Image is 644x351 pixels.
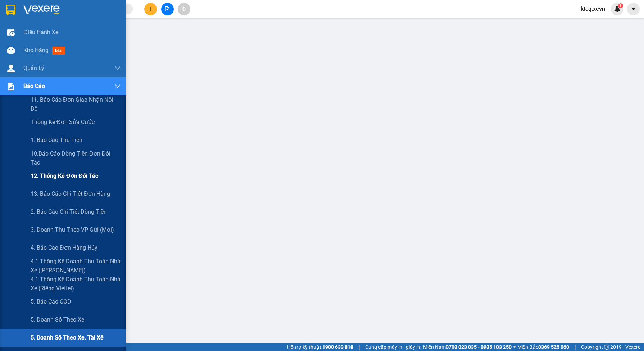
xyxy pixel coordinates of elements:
[513,346,516,348] span: ⚪️
[7,83,15,90] img: solution-icon
[365,343,421,351] span: Cung cấp máy in - giấy in:
[446,344,512,350] strong: 0708 023 035 - 0935 103 250
[148,6,153,11] span: plus
[31,207,107,216] span: 2. Báo cáo chi tiết dòng tiền
[31,171,98,180] span: 12. Thống kê đơn đối tác
[31,149,121,167] span: 10.Báo cáo dòng tiền đơn đối tác
[322,344,353,350] strong: 1900 633 818
[165,6,170,11] span: file-add
[23,64,44,73] span: Quản Lý
[604,345,609,350] span: copyright
[31,275,121,293] span: 4.1 Thống kê doanh thu toàn nhà xe (Riêng Viettel)
[7,29,15,36] img: warehouse-icon
[31,189,110,198] span: 13. Báo cáo chi tiết đơn hàng
[614,6,621,12] img: icon-new-feature
[517,343,569,351] span: Miền Bắc
[423,343,512,351] span: Miền Nam
[538,344,569,350] strong: 0369 525 060
[31,257,121,275] span: 4.1 Thống kê doanh thu toàn nhà xe ([PERSON_NAME])
[619,3,622,8] span: 1
[575,4,611,13] span: ktcq.xevn
[115,83,121,89] span: down
[31,117,95,126] span: Thống kê đơn sửa cước
[31,225,114,234] span: 3. Doanh Thu theo VP Gửi (mới)
[31,135,82,144] span: 1. Báo cáo thu tiền
[31,297,71,306] span: 5. Báo cáo COD
[7,65,15,72] img: warehouse-icon
[52,47,65,55] span: mới
[181,6,186,11] span: aim
[144,3,157,15] button: plus
[627,3,640,15] button: caret-down
[618,3,623,8] sup: 1
[161,3,174,15] button: file-add
[23,28,58,37] span: Điều hành xe
[23,47,49,54] span: Kho hàng
[630,6,637,12] span: caret-down
[115,65,121,71] span: down
[6,5,15,15] img: logo-vxr
[178,3,190,15] button: aim
[31,95,121,113] span: 11. Báo cáo đơn giao nhận nội bộ
[23,82,45,91] span: Báo cáo
[31,315,84,324] span: 5. Doanh số theo xe
[7,47,15,54] img: warehouse-icon
[31,333,104,342] span: 5. Doanh số theo xe, tài xế
[359,343,360,351] span: |
[31,243,97,252] span: 4. Báo cáo đơn hàng hủy
[575,343,576,351] span: |
[287,343,353,351] span: Hỗ trợ kỹ thuật:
